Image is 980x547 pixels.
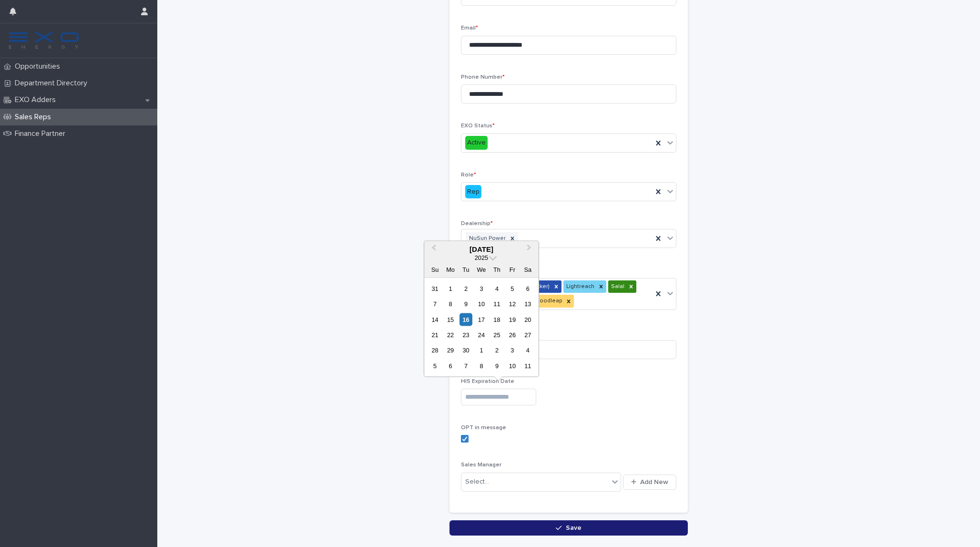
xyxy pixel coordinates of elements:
div: Th [490,263,503,276]
div: Choose Monday, October 6th, 2025 [444,359,457,372]
div: Choose Wednesday, October 8th, 2025 [475,359,488,372]
div: Choose Friday, October 3rd, 2025 [506,344,519,357]
img: FKS5r6ZBThi8E5hshIGi [8,31,80,50]
div: Fr [506,263,519,276]
span: OPT in message [461,425,506,431]
div: Choose Monday, September 15th, 2025 [444,313,457,326]
div: Select... [465,477,489,487]
div: Choose Thursday, September 18th, 2025 [490,313,503,326]
div: Choose Saturday, September 20th, 2025 [521,313,534,326]
span: Sales Manager [461,462,501,468]
div: We [475,263,488,276]
div: Choose Sunday, September 14th, 2025 [429,313,441,326]
div: Choose Monday, September 1st, 2025 [444,282,457,295]
div: Lightreach [563,280,596,293]
p: Department Directory [11,79,95,88]
div: Rep [465,185,481,199]
div: Choose Saturday, September 13th, 2025 [521,298,534,310]
div: [DATE] [424,245,539,253]
div: Choose Sunday, September 21st, 2025 [429,329,441,341]
div: Goodleap [532,295,563,308]
div: NuSun Power [466,232,507,245]
div: Choose Saturday, October 4th, 2025 [521,344,534,357]
span: Phone Number [461,74,505,80]
button: Save [449,520,688,536]
span: Save [566,525,582,531]
button: Add New [623,475,676,490]
div: Su [429,263,441,276]
div: Choose Thursday, September 25th, 2025 [490,329,503,341]
span: HIS Expiration Date [461,379,514,384]
div: Choose Friday, September 12th, 2025 [506,298,519,310]
div: Choose Thursday, October 2nd, 2025 [490,344,503,357]
span: Add New [640,479,668,485]
div: Choose Wednesday, September 24th, 2025 [475,329,488,341]
div: Choose Tuesday, October 7th, 2025 [459,359,472,372]
p: Finance Partner [11,129,73,138]
div: Choose Wednesday, September 17th, 2025 [475,313,488,326]
div: Choose Wednesday, October 1st, 2025 [475,344,488,357]
div: Choose Tuesday, September 16th, 2025 [459,313,472,326]
div: Choose Tuesday, September 2nd, 2025 [459,282,472,295]
div: Choose Tuesday, September 9th, 2025 [459,298,472,310]
div: Choose Monday, September 8th, 2025 [444,298,457,310]
div: Choose Tuesday, September 23rd, 2025 [459,329,472,341]
span: Role [461,172,476,178]
div: Choose Thursday, September 4th, 2025 [490,282,503,295]
div: Choose Friday, September 26th, 2025 [506,329,519,341]
div: Choose Friday, September 5th, 2025 [506,282,519,295]
button: Previous Month [425,242,440,257]
button: Next Month [522,242,538,257]
div: Choose Sunday, August 31st, 2025 [429,282,441,295]
div: month 2025-09 [427,280,535,373]
div: Sa [521,263,534,276]
div: Choose Sunday, October 5th, 2025 [429,359,441,372]
div: Choose Saturday, October 11th, 2025 [521,359,534,372]
div: Choose Sunday, September 28th, 2025 [429,344,441,357]
p: Opportunities [11,62,68,71]
div: Choose Sunday, September 7th, 2025 [429,298,441,310]
span: EXO Status [461,123,495,129]
p: Sales Reps [11,113,59,122]
div: Choose Saturday, September 27th, 2025 [521,329,534,341]
div: Choose Friday, September 19th, 2025 [506,313,519,326]
div: Active [465,136,488,150]
div: Choose Wednesday, September 10th, 2025 [475,298,488,310]
p: EXO Adders [11,95,63,104]
span: 2025 [475,254,488,261]
div: Choose Tuesday, September 30th, 2025 [459,344,472,357]
div: Mo [444,263,457,276]
div: Choose Saturday, September 6th, 2025 [521,282,534,295]
div: Choose Wednesday, September 3rd, 2025 [475,282,488,295]
div: Choose Monday, September 22nd, 2025 [444,329,457,341]
div: Salal [608,280,626,293]
div: Choose Thursday, October 9th, 2025 [490,359,503,372]
div: Tu [459,263,472,276]
div: Choose Friday, October 10th, 2025 [506,359,519,372]
div: Choose Monday, September 29th, 2025 [444,344,457,357]
div: Choose Thursday, September 11th, 2025 [490,298,503,310]
span: Email [461,25,478,31]
span: Dealership [461,221,493,227]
